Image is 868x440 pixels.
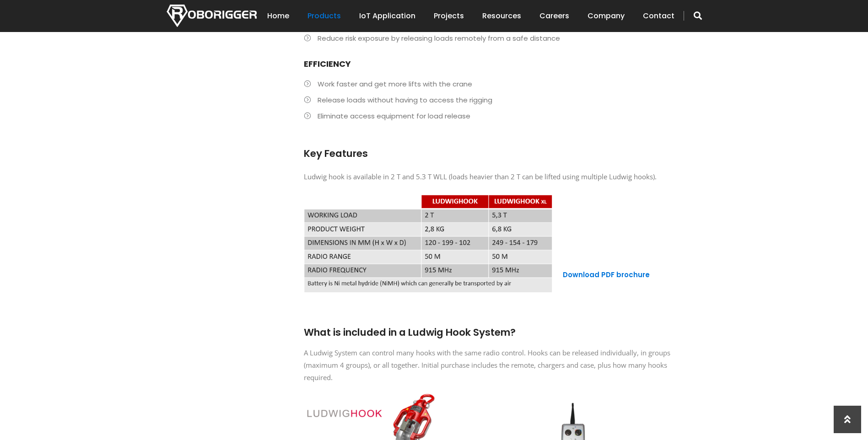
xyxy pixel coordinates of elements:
a: Contact [643,2,674,30]
span: Ludwig hook is available in 2 T and 5.3 T WLL (loads heavier than 2 T can be lifted using multipl... [304,172,657,181]
li: Reduce risk exposure by releasing loads remotely from a safe distance [304,32,688,44]
p: A Ludwig System can control many hooks with the same radio control. Hooks can be released individ... [304,347,688,384]
span: Key Features [304,146,368,161]
li: Eliminate access equipment for load release [304,110,688,122]
a: Download PDF brochure [563,270,650,279]
a: Resources [482,2,521,30]
a: Home [267,2,289,30]
li: Work faster and get more lifts with the crane [304,78,688,90]
a: IoT Application [359,2,415,30]
a: Careers [539,2,569,30]
a: Company [588,2,625,30]
li: Release loads without having to access the rigging [304,94,688,106]
img: Nortech [167,5,257,27]
a: Projects [434,2,464,30]
b: EFFICIENCY [304,58,351,70]
span: What is included in a Ludwig Hook System? [304,325,516,339]
a: Products [307,2,341,30]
